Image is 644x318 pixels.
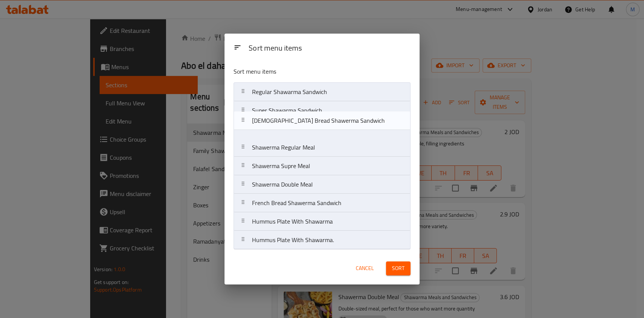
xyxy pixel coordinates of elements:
[386,261,410,275] button: Sort
[353,261,377,275] button: Cancel
[234,67,374,76] p: Sort menu items
[246,40,413,57] div: Sort menu items
[392,264,404,273] span: Sort
[356,264,374,273] span: Cancel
